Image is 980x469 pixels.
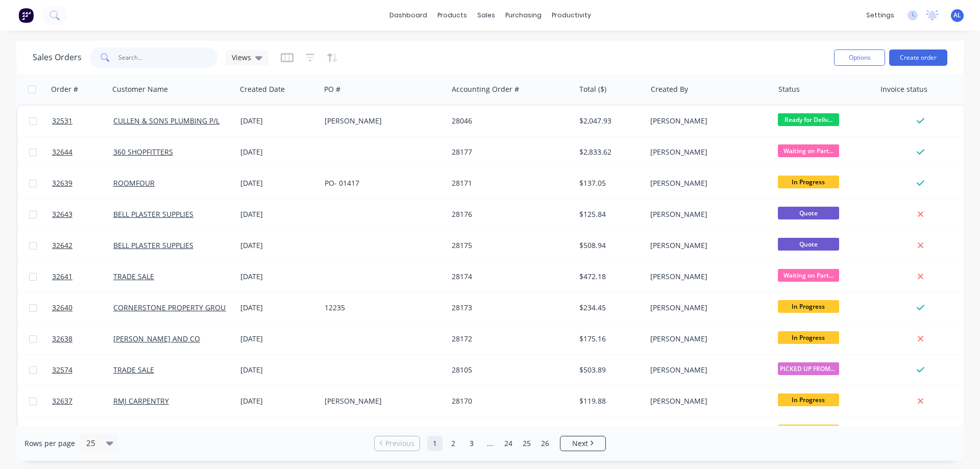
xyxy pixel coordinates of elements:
[650,178,764,188] div: [PERSON_NAME]
[52,116,72,126] span: 32531
[52,324,113,354] a: 32638
[778,300,839,313] span: In Progress
[52,271,72,282] span: 32641
[778,84,800,94] div: Status
[452,271,565,282] div: 28174
[519,436,534,451] a: Page 25
[52,209,72,219] span: 32643
[579,334,639,344] div: $175.16
[52,178,72,188] span: 32639
[325,396,438,406] div: [PERSON_NAME]
[24,438,75,449] span: Rows per page
[650,116,764,126] div: [PERSON_NAME]
[232,52,251,63] span: Views
[579,209,639,219] div: $125.84
[778,269,839,282] span: Waiting on Part...
[579,178,639,188] div: $137.05
[572,438,588,449] span: Next
[113,396,169,406] a: RMJ CARPENTRY
[452,84,519,94] div: Accounting Order #
[889,50,947,66] button: Create order
[52,303,72,313] span: 32640
[113,116,219,126] a: CULLEN & SONS PLUMBING P/L
[113,271,154,281] a: TRADE SALE
[113,303,230,312] a: CORNERSTONE PROPERTY GROUP
[472,8,500,23] div: sales
[52,355,113,385] a: 32574
[240,178,316,188] div: [DATE]
[500,8,547,23] div: purchasing
[464,436,479,451] a: Page 3
[579,147,639,157] div: $2,833.62
[52,334,72,344] span: 32638
[778,425,839,437] span: In Progress
[651,84,688,94] div: Created By
[778,362,839,375] span: PICKED UP FROM ...
[375,438,420,449] a: Previous page
[452,334,565,344] div: 28172
[113,240,193,250] a: BELL PLASTER SUPPLIES
[112,84,168,94] div: Customer Name
[650,271,764,282] div: [PERSON_NAME]
[650,396,764,406] div: [PERSON_NAME]
[52,292,113,323] a: 32640
[452,209,565,219] div: 28176
[52,230,113,261] a: 32642
[324,84,340,94] div: PO #
[778,331,839,344] span: In Progress
[547,8,596,23] div: productivity
[385,438,414,449] span: Previous
[537,436,553,451] a: Page 26
[113,209,193,219] a: BELL PLASTER SUPPLIES
[240,303,316,313] div: [DATE]
[52,386,113,416] a: 32637
[325,303,438,313] div: 12235
[51,84,78,94] div: Order #
[778,144,839,157] span: Waiting on Part...
[650,147,764,157] div: [PERSON_NAME]
[52,106,113,136] a: 32531
[778,176,839,188] span: In Progress
[501,436,516,451] a: Page 24
[113,147,173,157] a: 360 SHOPFITTERS
[560,438,605,449] a: Next page
[650,365,764,375] div: [PERSON_NAME]
[52,417,113,448] a: 32636
[778,238,839,251] span: Quote
[452,116,565,126] div: 28046
[579,365,639,375] div: $503.89
[33,53,82,62] h1: Sales Orders
[52,137,113,167] a: 32644
[240,116,316,126] div: [DATE]
[778,207,839,219] span: Quote
[650,240,764,251] div: [PERSON_NAME]
[452,365,565,375] div: 28105
[52,168,113,199] a: 32639
[452,240,565,251] div: 28175
[52,240,72,251] span: 32642
[452,178,565,188] div: 28171
[482,436,498,451] a: Jump forward
[370,436,610,451] ul: Pagination
[446,436,461,451] a: Page 2
[240,365,316,375] div: [DATE]
[18,8,34,23] img: Factory
[579,396,639,406] div: $119.88
[113,365,154,375] a: TRADE SALE
[52,199,113,230] a: 32643
[834,50,885,66] button: Options
[880,84,927,94] div: Invoice status
[778,113,839,126] span: Ready for Deliv...
[650,209,764,219] div: [PERSON_NAME]
[52,261,113,292] a: 32641
[432,8,472,23] div: products
[579,303,639,313] div: $234.45
[579,271,639,282] div: $472.18
[861,8,899,23] div: settings
[452,396,565,406] div: 28170
[325,178,438,188] div: PO- 01417
[325,116,438,126] div: [PERSON_NAME]
[240,240,316,251] div: [DATE]
[778,393,839,406] span: In Progress
[240,396,316,406] div: [DATE]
